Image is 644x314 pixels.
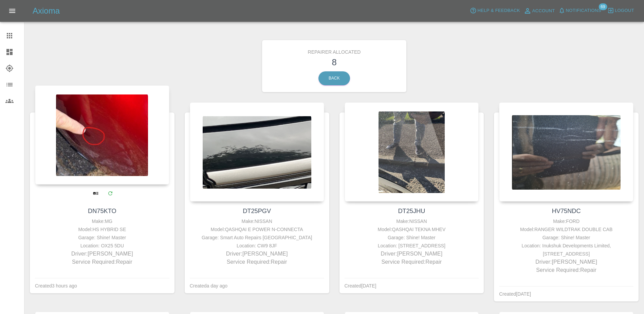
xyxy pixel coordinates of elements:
span: Help & Feedback [477,7,520,15]
div: Make: NISSAN [346,217,477,225]
a: DT25PGV [243,208,271,214]
div: Location: [STREET_ADDRESS] [346,242,477,250]
div: Location: OX25 5DU [37,242,168,250]
a: View [89,186,103,200]
span: Notifications [566,7,601,15]
button: Open drawer [4,3,20,19]
button: Help & Feedback [468,5,521,16]
div: Make: MG [37,217,168,225]
p: Service Required: Repair [346,258,477,266]
p: Service Required: Repair [37,258,168,266]
div: Location: CW9 8JF [191,242,323,250]
span: 69 [599,3,607,10]
p: Driver: [PERSON_NAME] [501,258,632,266]
div: Created [DATE] [345,282,376,290]
p: Driver: [PERSON_NAME] [346,250,477,258]
div: Make: NISSAN [191,217,323,225]
a: DN75KTO [88,208,116,214]
div: Garage: Shine! Master [346,233,477,242]
div: Garage: Shine! Master [501,233,632,242]
h5: Axioma [33,5,60,16]
span: Logout [615,7,634,15]
a: HV75NDC [552,208,581,214]
div: Garage: Shine! Master [37,233,168,242]
a: Account [522,5,557,16]
div: Model: RANGER WILDTRAK DOUBLE CAB [501,225,632,233]
p: Service Required: Repair [501,266,632,274]
h6: Repairer Allocated [267,45,402,56]
a: DT25JHU [398,208,425,214]
div: Created 3 hours ago [35,282,77,290]
p: Driver: [PERSON_NAME] [191,250,323,258]
div: Garage: Smart Auto Repairs [GEOGRAPHIC_DATA] [191,233,323,242]
h3: 8 [267,56,402,69]
a: Modify [103,186,117,200]
div: Created [DATE] [499,290,531,298]
button: Logout [606,5,636,16]
span: Account [532,7,555,15]
div: Model: HS HYBRID SE [37,225,168,233]
div: Model: QASHQAI E POWER N-CONNECTA [191,225,323,233]
button: Notifications [557,5,603,16]
div: Model: QASHQAI TEKNA MHEV [346,225,477,233]
a: Back [318,71,350,85]
p: Service Required: Repair [191,258,323,266]
div: Created a day ago [190,282,227,290]
div: Make: FORD [501,217,632,225]
div: Location: Inukshuk Developments Limited, [STREET_ADDRESS] [501,242,632,258]
p: Driver: [PERSON_NAME] [37,250,168,258]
